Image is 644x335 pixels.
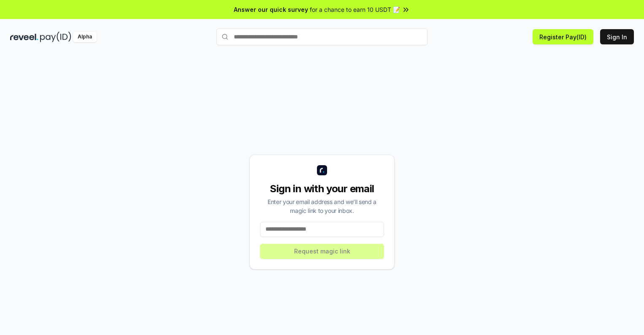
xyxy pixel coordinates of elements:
img: logo_small [317,165,327,175]
div: Sign in with your email [260,182,384,196]
span: Answer our quick survey [234,5,308,14]
img: reveel_dark [10,32,38,42]
img: pay_id [40,32,71,42]
div: Alpha [73,32,97,42]
button: Sign In [600,29,634,44]
div: Enter your email address and we’ll send a magic link to your inbox. [260,197,384,215]
span: for a chance to earn 10 USDT 📝 [310,5,400,14]
button: Register Pay(ID) [533,29,593,44]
